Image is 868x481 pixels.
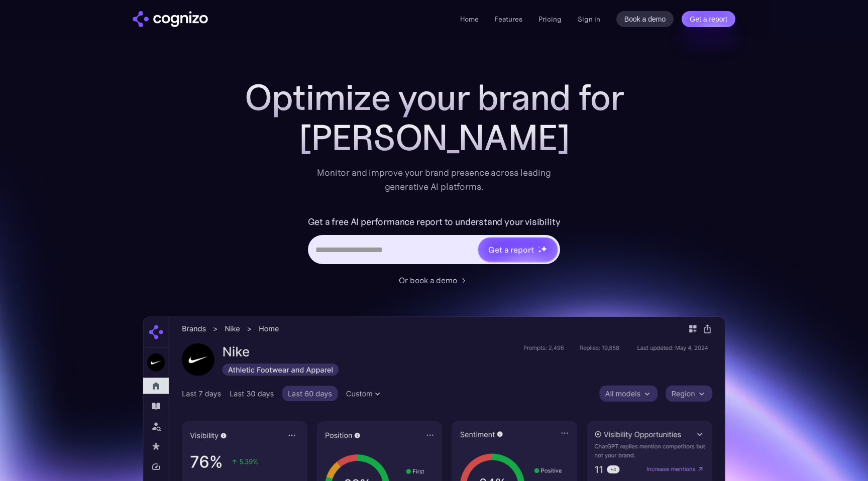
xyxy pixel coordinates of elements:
img: cognizo logo [133,11,208,27]
h1: Optimize your brand for [233,77,635,117]
img: star [540,246,547,252]
a: Get a report [682,11,735,27]
a: Or book a demo [399,274,469,286]
img: star [538,246,539,248]
a: Features [495,15,522,24]
img: star [538,250,541,253]
a: Pricing [538,15,562,24]
div: [PERSON_NAME] [233,117,635,158]
a: home [133,11,208,27]
a: Home [460,15,479,24]
a: Get a reportstarstarstar [477,236,559,263]
div: Monitor and improve your brand presence across leading generative AI platforms. [310,166,558,194]
label: Get a free AI performance report to understand your visibility [308,214,561,230]
div: Or book a demo [399,274,457,286]
a: Book a demo [616,11,674,27]
a: Sign in [578,13,600,25]
form: Hero URL Input Form [308,214,561,269]
div: Get a report [488,244,533,256]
